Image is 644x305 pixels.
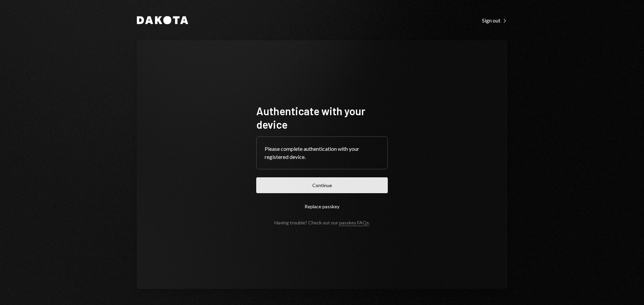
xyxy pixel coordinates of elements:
[256,199,388,214] button: Replace passkey
[274,220,370,225] div: Having trouble? Check out our .
[339,220,369,226] a: passkey FAQs
[256,104,388,131] h1: Authenticate with your device
[482,16,507,24] a: Sign out
[265,145,379,161] div: Please complete authentication with your registered device.
[256,177,388,193] button: Continue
